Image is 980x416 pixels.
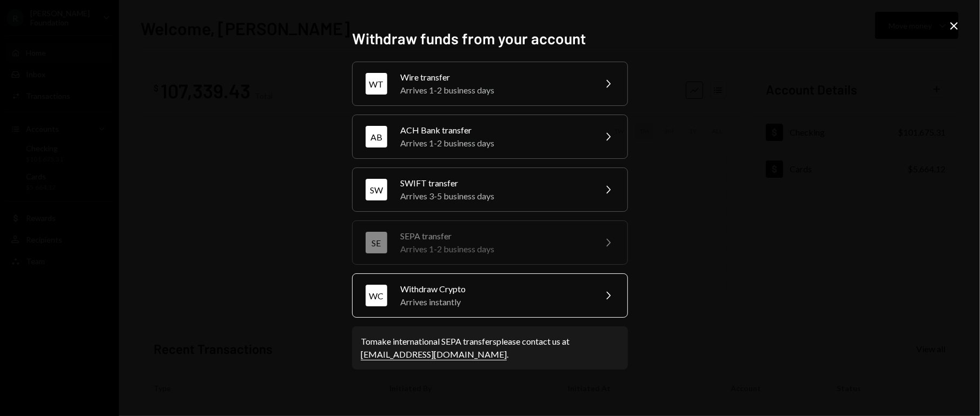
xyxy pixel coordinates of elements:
h2: Withdraw funds from your account [352,28,628,49]
div: Arrives 1-2 business days [400,84,588,97]
div: Arrives instantly [400,296,588,308]
button: WCWithdraw CryptoArrives instantly [352,273,628,318]
div: SE [366,232,387,253]
div: Arrives 1-2 business days [400,137,588,150]
div: Arrives 3-5 business days [400,190,588,203]
button: WTWire transferArrives 1-2 business days [352,62,628,106]
div: Arrives 1-2 business days [400,243,588,256]
div: ACH Bank transfer [400,124,588,137]
button: ABACH Bank transferArrives 1-2 business days [352,115,628,159]
button: SWSWIFT transferArrives 3-5 business days [352,167,628,212]
div: To make international SEPA transfers please contact us at . [361,335,619,361]
a: [EMAIL_ADDRESS][DOMAIN_NAME] [361,349,507,360]
div: WT [366,73,387,95]
div: Wire transfer [400,71,588,84]
div: SW [366,179,387,200]
div: Withdraw Crypto [400,283,588,296]
div: WC [366,285,387,306]
button: SESEPA transferArrives 1-2 business days [352,220,628,265]
div: SWIFT transfer [400,177,588,190]
div: SEPA transfer [400,230,588,243]
div: AB [366,126,387,147]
